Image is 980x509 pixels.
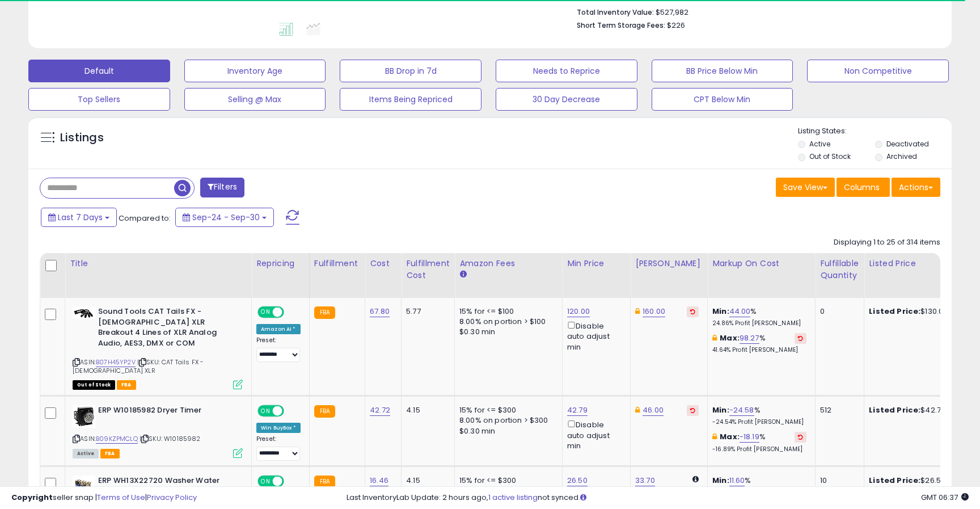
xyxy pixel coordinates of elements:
[712,319,806,327] p: 24.86% Profit [PERSON_NAME]
[496,60,637,82] button: Needs to Reprice
[652,60,793,82] button: BB Price Below Min
[892,178,940,197] button: Actions
[921,492,969,503] span: 2025-10-8 06:37 GMT
[577,5,932,18] li: $527,982
[567,258,626,270] div: Min Price
[886,152,917,161] label: Archived
[708,253,816,298] th: The percentage added to the cost of goods (COGS) that forms the calculator for Min & Max prices.
[28,88,170,111] button: Top Sellers
[340,88,481,111] button: Items Being Repriced
[869,405,920,415] b: Listed Price:
[720,333,740,343] b: Max:
[567,418,622,451] div: Disable auto adjust min
[837,178,890,197] button: Columns
[869,475,920,486] b: Listed Price:
[720,431,740,442] b: Max:
[28,60,170,82] button: Default
[869,405,963,415] div: $42.79
[712,475,729,486] b: Min:
[58,212,103,223] span: Last 7 Days
[643,405,664,416] a: 46.00
[712,432,806,453] div: %
[98,306,236,351] b: Sound Tools CAT Tails FX - [DEMOGRAPHIC_DATA] XLR Breakout 4 Lines of XLR Analog Audio, AES3, DMX...
[256,423,301,433] div: Win BuyBox *
[729,475,745,486] a: 11.60
[809,139,830,149] label: Active
[869,306,920,317] b: Listed Price:
[667,20,685,31] span: $226
[117,380,136,390] span: FBA
[192,212,260,223] span: Sep-24 - Sep-30
[184,60,326,82] button: Inventory Age
[869,258,967,270] div: Listed Price
[844,182,880,193] span: Columns
[740,333,759,344] a: 98.27
[820,258,859,281] div: Fulfillable Quantity
[256,258,305,270] div: Repricing
[256,324,301,334] div: Amazon AI *
[200,178,244,197] button: Filters
[712,418,806,426] p: -24.54% Profit [PERSON_NAME]
[184,88,326,111] button: Selling @ Max
[712,405,729,415] b: Min:
[712,445,806,453] p: -16.89% Profit [PERSON_NAME]
[370,475,388,486] a: 16.46
[73,306,243,388] div: ASIN:
[712,333,806,354] div: %
[97,492,145,503] a: Terms of Use
[729,306,751,317] a: 44.00
[807,60,949,82] button: Non Competitive
[70,258,247,270] div: Title
[96,357,136,367] a: B07H45YP2V
[834,237,940,248] div: Displaying 1 to 25 of 314 items
[406,405,446,415] div: 4.15
[459,426,554,436] div: $0.30 min
[175,208,274,227] button: Sep-24 - Sep-30
[340,60,481,82] button: BB Drop in 7d
[314,258,360,270] div: Fulfillment
[347,493,969,503] div: Last InventoryLab Update: 2 hours ago, not synced.
[119,213,171,224] span: Compared to:
[406,258,450,281] div: Fulfillment Cost
[100,449,120,458] span: FBA
[776,178,835,197] button: Save View
[140,434,201,443] span: | SKU: W10185982
[370,258,396,270] div: Cost
[370,306,390,317] a: 67.80
[488,492,538,503] a: 1 active listing
[73,306,95,319] img: 31bhooNbAjL._SL40_.jpg
[577,20,665,30] b: Short Term Storage Fees:
[314,405,335,418] small: FBA
[459,405,554,415] div: 15% for <= $300
[712,346,806,354] p: 41.64% Profit [PERSON_NAME]
[712,258,810,270] div: Markup on Cost
[406,306,446,317] div: 5.77
[259,406,273,416] span: ON
[712,306,806,327] div: %
[73,405,95,428] img: 41S6joAxATL._SL40_.jpg
[256,435,301,461] div: Preset:
[567,475,588,486] a: 26.50
[567,306,590,317] a: 120.00
[98,405,236,419] b: ERP W10185982 Dryer Timer
[798,126,951,137] p: Listing States:
[635,475,655,486] a: 33.70
[820,405,855,415] div: 512
[809,152,851,161] label: Out of Stock
[652,88,793,111] button: CPT Below Min
[459,258,557,270] div: Amazon Fees
[496,88,637,111] button: 30 Day Decrease
[73,405,243,457] div: ASIN:
[73,380,115,390] span: All listings that are currently out of stock and unavailable for purchase on Amazon
[370,405,390,416] a: 42.72
[635,258,703,270] div: [PERSON_NAME]
[712,306,729,317] b: Min:
[886,139,929,149] label: Deactivated
[96,434,138,444] a: B09KZPMCLQ
[459,327,554,337] div: $0.30 min
[567,405,588,416] a: 42.79
[282,308,301,317] span: OFF
[643,306,665,317] a: 160.00
[459,270,466,280] small: Amazon Fees.
[60,130,104,146] h5: Listings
